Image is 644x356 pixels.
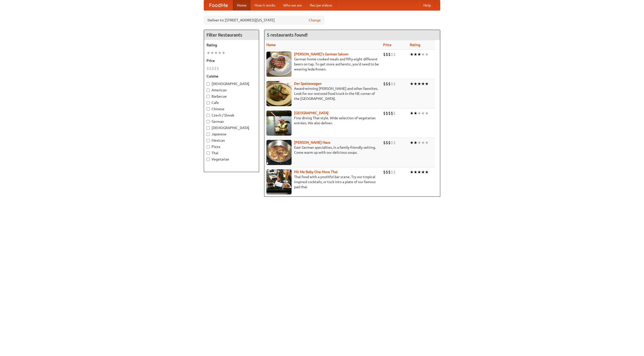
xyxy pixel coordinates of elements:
li: $ [383,81,386,87]
a: Help [419,0,435,10]
a: FoodMe [204,0,233,10]
li: ★ [425,52,429,57]
label: [DEMOGRAPHIC_DATA] [207,125,256,130]
li: ★ [414,52,417,57]
img: babythai.jpg [266,169,292,194]
li: ★ [425,110,429,116]
label: Cafe [207,100,256,105]
li: $ [214,66,217,71]
li: ★ [414,140,417,145]
p: German home-cooked meals and fifty-eight different beers on tap. To get more authentic, you'd nee... [266,57,379,72]
li: ★ [210,50,214,56]
li: $ [393,169,396,175]
li: $ [393,52,396,57]
a: [PERSON_NAME] Haus [294,140,330,144]
li: $ [393,110,396,116]
li: $ [209,66,212,71]
li: ★ [414,81,417,87]
li: ★ [417,52,421,57]
a: Who we are [279,0,306,10]
label: Pizza [207,144,256,149]
a: Home [233,0,251,10]
li: ★ [421,169,425,175]
li: $ [383,52,386,57]
input: Barbecue [207,95,210,98]
li: ★ [214,50,218,56]
li: ★ [410,169,414,175]
li: $ [393,81,396,87]
h4: Filter Restaurants [204,30,259,40]
label: Chinese [207,106,256,111]
a: [PERSON_NAME]'s German Saloon [294,52,348,56]
li: ★ [421,110,425,116]
li: ★ [421,81,425,87]
li: $ [383,110,386,116]
a: Der Speisewagen [294,82,321,86]
li: ★ [425,169,429,175]
li: $ [386,110,388,116]
li: $ [388,140,391,145]
h5: Price [207,58,256,63]
input: American [207,89,210,92]
li: ★ [417,110,421,116]
img: kohlhaus.jpg [266,140,292,165]
a: Hit Me Baby One More Thai [294,170,338,174]
input: Czech / Slovak [207,114,210,117]
a: Price [383,43,391,47]
div: Deliver to: [STREET_ADDRESS][US_STATE] [204,16,325,25]
li: $ [388,81,391,87]
li: $ [386,52,388,57]
li: ★ [414,169,417,175]
li: ★ [414,110,417,116]
li: $ [386,81,388,87]
input: German [207,120,210,123]
input: Vegetarian [207,158,210,161]
input: [DEMOGRAPHIC_DATA] [207,126,210,130]
li: ★ [410,110,414,116]
a: Rating [410,43,420,47]
li: $ [391,81,393,87]
li: $ [391,52,393,57]
li: $ [212,66,214,71]
img: esthers.jpg [266,52,292,77]
input: Japanese [207,133,210,136]
label: Thai [207,150,256,155]
input: Pizza [207,145,210,148]
h5: Cuisine [207,74,256,79]
li: $ [386,140,388,145]
label: Mexican [207,138,256,143]
li: ★ [222,50,225,56]
li: $ [388,52,391,57]
li: ★ [417,81,421,87]
li: $ [207,66,209,71]
ng-pluralize: 5 restaurants found! [267,32,308,37]
li: $ [393,140,396,145]
input: Cafe [207,101,210,104]
label: American [207,88,256,93]
li: ★ [410,81,414,87]
li: ★ [421,52,425,57]
label: Barbecue [207,94,256,99]
h5: Rating [207,43,256,48]
li: ★ [425,81,429,87]
img: satay.jpg [266,110,292,136]
img: speisewagen.jpg [266,81,292,106]
li: ★ [425,140,429,145]
li: ★ [417,140,421,145]
label: Japanese [207,132,256,137]
a: [GEOGRAPHIC_DATA] [294,111,329,115]
input: Chinese [207,107,210,111]
li: $ [388,169,391,175]
p: Award-winning [PERSON_NAME] and other favorites. Look for our restored food truck in the NE corne... [266,86,379,101]
p: Thai food with a youthful bar scene. Try our tropical inspired cocktails, or tuck into a plate of... [266,174,379,189]
li: ★ [410,140,414,145]
a: Change [309,18,321,23]
input: Thai [207,151,210,155]
li: $ [217,66,219,71]
input: [DEMOGRAPHIC_DATA] [207,82,210,86]
input: Mexican [207,139,210,142]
